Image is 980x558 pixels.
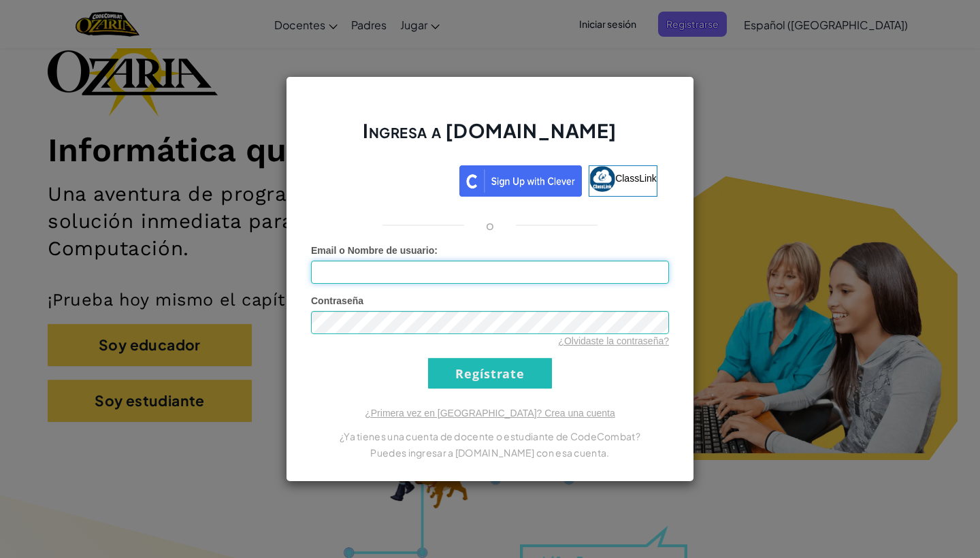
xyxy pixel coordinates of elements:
p: o [486,217,494,233]
h2: Ingresa a [DOMAIN_NAME] [311,118,669,157]
span: ClassLink [615,173,657,184]
iframe: Botón de Acceder con Google [316,164,459,194]
input: Regístrate [428,358,552,389]
img: clever_sso_button@2x.png [459,165,582,197]
a: ¿Olvidaste la contraseña? [558,335,669,346]
p: Puedes ingresar a [DOMAIN_NAME] con esa cuenta. [311,444,669,461]
img: classlink-logo-small.png [589,166,615,192]
a: Acceder con Google. Se abre en una pestaña nueva [323,165,453,197]
div: Acceder con Google. Se abre en una pestaña nueva [323,164,453,194]
a: ¿Primera vez en [GEOGRAPHIC_DATA]? Crea una cuenta [365,408,615,419]
iframe: Diálogo de Acceder con Google [700,14,966,219]
span: Email o Nombre de usuario [311,245,434,256]
span: Contraseña [311,295,363,306]
p: ¿Ya tienes una cuenta de docente o estudiante de CodeCombat? [311,428,669,444]
label: : [311,244,438,257]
